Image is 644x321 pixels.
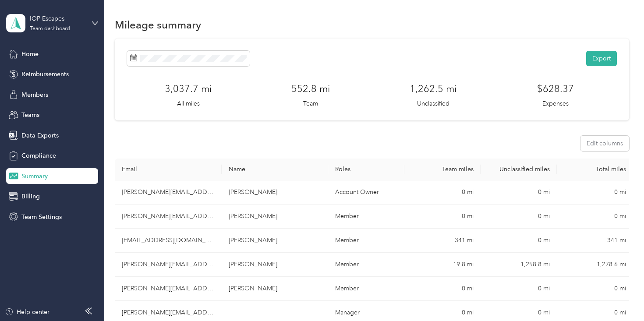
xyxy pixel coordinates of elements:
td: 0 mi [404,205,481,229]
p: All miles [177,99,200,108]
td: Mike Nelson [222,229,329,253]
th: Team miles [404,159,481,180]
td: Amy Holladay [222,180,329,205]
button: Edit columns [580,136,629,151]
td: 0 mi [557,277,633,301]
td: Chris Basinger [222,277,329,301]
td: 341 mi [404,229,481,253]
td: Member [328,205,404,229]
td: cutigers85@gmail.com [115,229,222,253]
td: amy@iopescapes.com [115,180,222,205]
td: Sherry Nelson [222,205,329,229]
th: Name [222,159,329,180]
div: IOP Escapes [30,14,85,23]
td: 1,278.6 mi [557,253,633,277]
td: 0 mi [481,277,557,301]
th: Unclassified miles [481,159,557,180]
h3: 1,262.5 mi [410,81,456,96]
td: chris@iopescapes.com [115,277,222,301]
td: Member [328,229,404,253]
span: Teams [21,110,39,120]
td: Member [328,277,404,301]
h3: 3,037.7 mi [165,81,212,96]
span: Members [21,90,48,99]
td: 19.8 mi [404,253,481,277]
h3: 552.8 mi [291,81,330,96]
span: Summary [21,172,48,181]
span: Team Settings [21,212,62,222]
td: sherry@iopescapes.com [115,205,222,229]
span: Billing [21,192,40,201]
td: Member [328,253,404,277]
p: Team [303,99,318,108]
td: 0 mi [557,180,633,205]
td: 0 mi [481,205,557,229]
td: 0 mi [557,205,633,229]
button: Export [586,51,617,66]
span: Home [21,49,39,59]
td: 0 mi [481,229,557,253]
div: Team dashboard [30,26,70,32]
span: Compliance [21,151,56,160]
span: Data Exports [21,131,59,140]
p: Expenses [542,99,569,108]
span: Reimbursements [21,70,69,79]
h3: $628.37 [537,81,574,96]
th: Roles [328,159,404,180]
td: 0 mi [404,277,481,301]
td: trish@iopescapes.com [115,253,222,277]
td: 0 mi [481,180,557,205]
td: 0 mi [404,180,481,205]
td: 1,258.8 mi [481,253,557,277]
th: Email [115,159,222,180]
h1: Mileage summary [115,20,201,29]
p: Unclassified [417,99,449,108]
iframe: Everlance-gr Chat Button Frame [595,272,644,321]
th: Total miles [557,159,633,180]
td: Patricia Clark [222,253,329,277]
button: Help center [5,307,50,317]
td: 341 mi [557,229,633,253]
td: Account Owner [328,180,404,205]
